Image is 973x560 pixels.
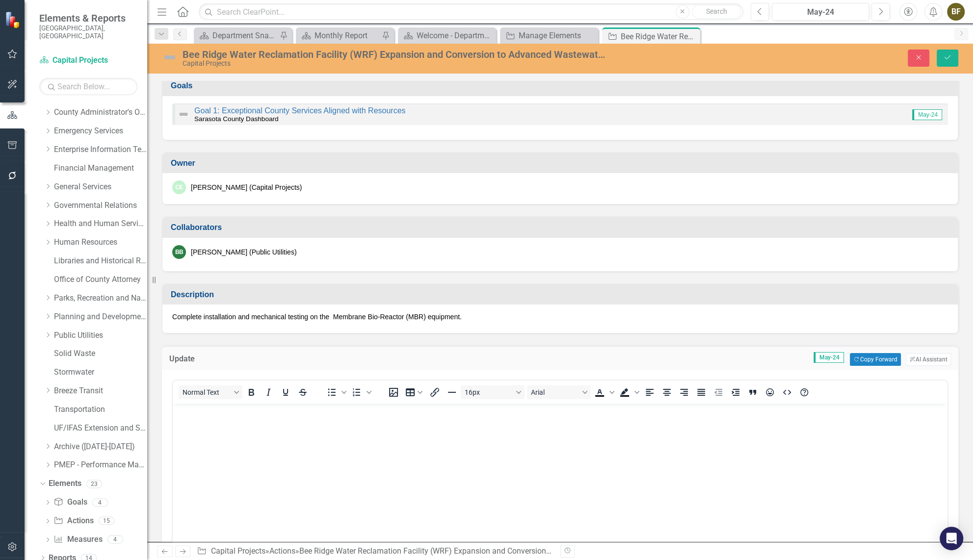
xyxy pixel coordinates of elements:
[178,108,189,120] img: Not Defined
[465,388,513,396] span: 16px
[179,385,242,399] button: Block Normal Text
[194,115,279,123] small: Sarasota County Dashboard
[172,312,948,322] p: Complete installation and mechanical testing on the Membrane Bio-Reactor (MBR) equipment.
[39,24,137,40] small: [GEOGRAPHIC_DATA], [GEOGRAPHIC_DATA]
[772,3,869,21] button: May-24
[727,385,744,399] button: Increase indent
[444,385,460,399] button: Horizontal line
[947,3,965,21] button: BF
[54,404,147,415] a: Transportation
[385,385,402,399] button: Insert image
[171,81,953,90] h3: Goals
[5,11,22,28] img: ClearPoint Strategy
[850,353,900,366] button: Copy Forward
[260,385,277,399] button: Italic
[172,180,186,194] div: CE
[183,388,231,396] span: Normal Text
[641,385,658,399] button: Align left
[400,29,494,42] a: Welcome - Department Snapshot
[92,498,108,507] div: 4
[54,459,147,471] a: PMEP - Performance Management Enhancement Program
[940,527,963,550] div: Open Intercom Messenger
[426,385,443,399] button: Insert/edit link
[171,223,953,232] h3: Collaborators
[199,3,743,21] input: Search ClearPoint...
[243,385,260,399] button: Bold
[53,515,93,527] a: Actions
[54,293,147,304] a: Parks, Recreation and Natural Resources
[621,30,698,43] div: Bee Ridge Water Reclamation Facility (WRF) Expansion and Conversion to Advanced Wastewater Treatm...
[191,247,297,257] div: [PERSON_NAME] (Public Utilities)
[692,5,741,19] button: Search
[906,353,951,366] button: AI Assistant
[402,385,426,399] button: Table
[53,497,87,508] a: Goals
[183,49,609,60] div: Bee Ridge Water Reclamation Facility (WRF) Expansion and Conversion to Advanced Wastewater Treatm...
[912,109,942,120] span: May-24
[676,385,692,399] button: Align right
[54,441,147,453] a: Archive ([DATE]-[DATE])
[54,330,147,341] a: Public Utilities
[54,200,147,211] a: Governmental Relations
[39,12,137,24] span: Elements & Reports
[212,29,277,42] div: Department Snapshot
[54,126,147,137] a: Emergency Services
[315,29,379,42] div: Monthly Report
[54,237,147,248] a: Human Resources
[171,159,953,168] h3: Owner
[86,480,102,488] div: 23
[54,385,147,397] a: Breeze Transit
[54,367,147,378] a: Stormwater
[762,385,778,399] button: Emojis
[54,274,147,285] a: Office of County Attorney
[54,255,147,267] a: Libraries and Historical Resources
[53,534,102,545] a: Measures
[191,182,302,192] div: [PERSON_NAME] (Capital Projects)
[502,29,596,42] a: Manage Elements
[814,352,844,363] span: May-24
[54,107,147,118] a: County Administrator's Office
[171,290,953,299] h3: Description
[54,218,147,229] a: Health and Human Services
[99,517,114,525] div: 15
[269,546,295,556] a: Actions
[196,29,277,42] a: Department Snapshot
[277,385,294,399] button: Underline
[39,78,137,95] input: Search Below...
[744,385,761,399] button: Blockquote
[172,245,186,259] div: BB
[348,385,373,399] div: Numbered list
[710,385,727,399] button: Decrease indent
[54,144,147,155] a: Enterprise Information Technology
[706,7,727,15] span: Search
[461,385,525,399] button: Font size 16px
[616,385,641,399] div: Background color Black
[211,546,265,556] a: Capital Projects
[591,385,616,399] div: Text color Black
[323,385,348,399] div: Bullet list
[527,385,591,399] button: Font Arial
[779,385,795,399] button: HTML Editor
[39,55,137,66] a: Capital Projects
[658,385,675,399] button: Align center
[693,385,710,399] button: Justify
[197,546,552,557] div: » »
[775,6,866,18] div: May-24
[54,181,147,193] a: General Services
[49,478,81,489] a: Elements
[298,29,379,42] a: Monthly Report
[299,546,695,556] div: Bee Ridge Water Reclamation Facility (WRF) Expansion and Conversion to Advanced Wastewater Treatm...
[169,355,292,363] h3: Update
[796,385,813,399] button: Help
[519,29,596,42] div: Manage Elements
[54,163,147,174] a: Financial Management
[417,29,494,42] div: Welcome - Department Snapshot
[54,348,147,359] a: Solid Waste
[54,311,147,323] a: Planning and Development Services
[54,423,147,434] a: UF/IFAS Extension and Sustainability
[183,60,609,67] div: Capital Projects
[107,535,123,544] div: 4
[194,106,405,115] a: Goal 1: Exceptional County Services Aligned with Resources
[162,50,178,65] img: Not Defined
